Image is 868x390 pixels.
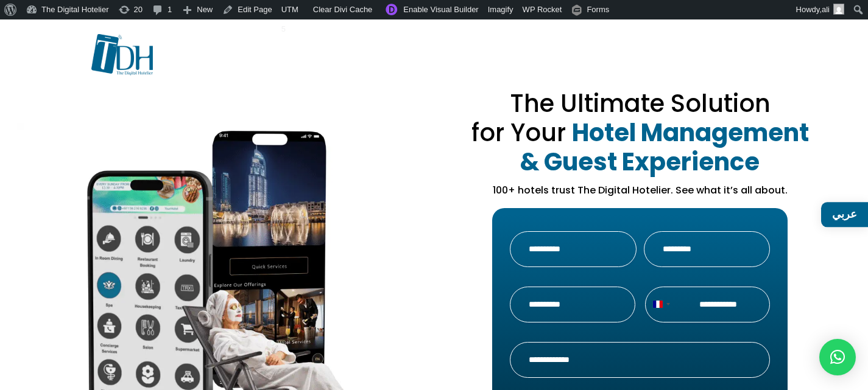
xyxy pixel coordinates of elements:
span: The Ultimate Solution for Your [471,86,771,150]
p: 100+ hotels trust The Digital Hotelier. See what it’s all about. [456,183,825,198]
a: عربي [821,202,868,227]
img: TDH-logo [91,34,153,75]
strong: Hotel Management & Guest Experience [520,116,809,179]
button: Selected country [646,287,674,322]
span: 5 [281,24,286,33]
span: ali [822,5,830,14]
